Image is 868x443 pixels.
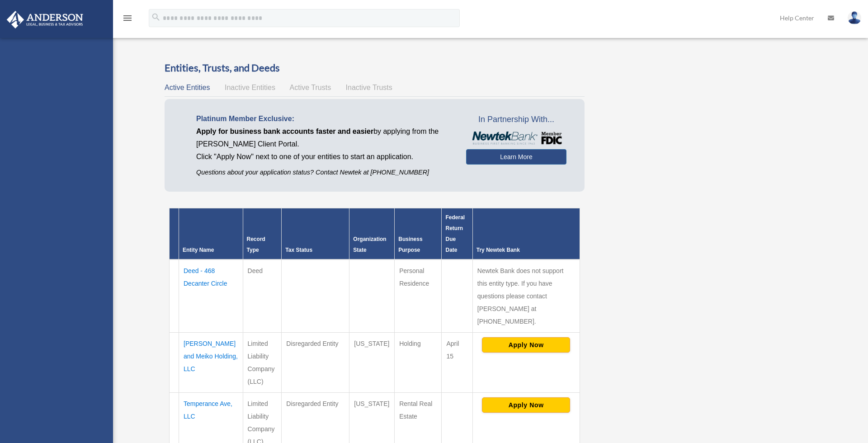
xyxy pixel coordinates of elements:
td: Newtek Bank does not support this entity type. If you have questions please contact [PERSON_NAME]... [472,259,580,333]
span: Apply for business bank accounts faster and easier [196,127,373,135]
a: menu [122,16,133,24]
i: search [151,12,161,22]
td: [US_STATE] [349,333,395,393]
th: Organization State [349,208,395,260]
th: Entity Name [179,208,243,260]
th: Record Type [243,208,282,260]
img: User Pic [848,11,861,24]
div: Try Newtek Bank [476,245,576,255]
td: Disregarded Entity [282,333,349,393]
td: Limited Liability Company (LLC) [243,333,282,393]
td: [PERSON_NAME] and Meiko Holding, LLC [179,333,243,393]
img: NewtekBankLogoSM.png [471,132,561,145]
span: Inactive Entities [225,84,275,91]
img: Anderson Advisors Platinum Portal [4,11,86,28]
h3: Entities, Trusts, and Deeds [165,61,585,75]
p: by applying from the [PERSON_NAME] Client Portal. [196,125,453,151]
th: Tax Status [282,208,349,260]
span: Active Entities [165,84,210,91]
p: Questions about your application status? Contact Newtek at [PHONE_NUMBER] [196,167,453,178]
th: Business Purpose [395,208,442,260]
i: menu [122,13,133,24]
p: Platinum Member Exclusive: [196,113,453,125]
span: Active Trusts [290,84,331,91]
th: Federal Return Due Date [442,208,472,260]
td: Holding [395,333,442,393]
td: Deed - 468 Decanter Circle [179,259,243,333]
td: Personal Residence [395,259,442,333]
span: In Partnership With... [466,113,566,127]
button: Apply Now [482,397,570,413]
button: Apply Now [482,337,570,353]
a: Learn More [466,149,566,165]
td: Deed [243,259,282,333]
td: April 15 [442,333,472,393]
span: Inactive Trusts [346,84,392,91]
p: Click "Apply Now" next to one of your entities to start an application. [196,151,453,163]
